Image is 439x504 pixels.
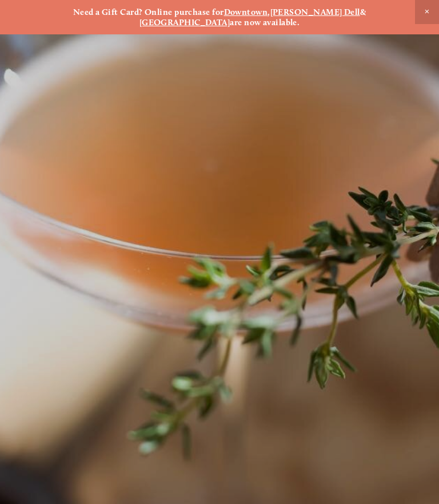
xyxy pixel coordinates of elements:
a: [GEOGRAPHIC_DATA] [139,17,230,27]
a: [PERSON_NAME] Dell [270,7,360,17]
strong: are now available. [230,17,300,27]
strong: & [360,7,366,17]
strong: , [268,7,270,17]
strong: Need a Gift Card? Online purchase for [73,7,224,17]
a: Downtown [224,7,268,17]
